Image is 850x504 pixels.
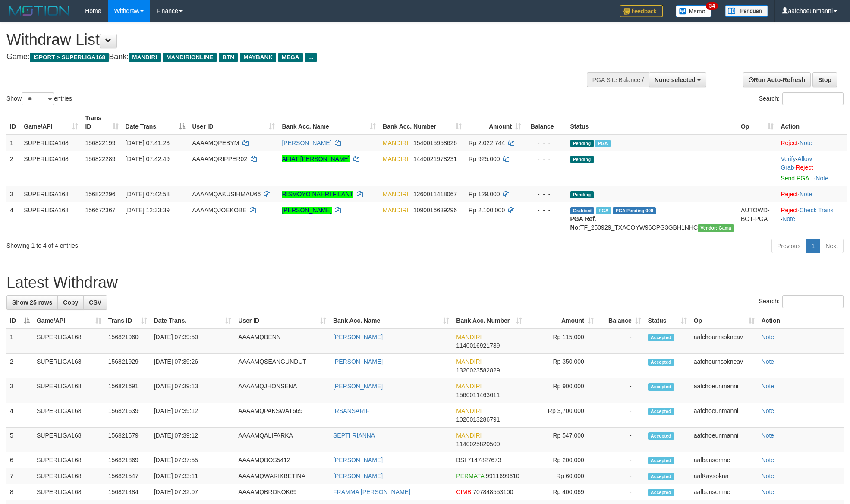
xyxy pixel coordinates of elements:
[597,378,645,403] td: -
[192,207,246,214] span: AAAAMQJOEKOBE
[690,329,758,354] td: aafchournsokneav
[305,53,317,62] span: ...
[33,329,105,354] td: SUPERLIGA168
[762,334,774,340] a: Note
[33,452,105,468] td: SUPERLIGA168
[278,110,379,135] th: Bank Acc. Name: activate to sort column ascending
[676,5,712,17] img: Button%20Memo.svg
[413,207,457,214] span: Copy 1090016639296 to clipboard
[597,354,645,378] td: -
[33,403,105,428] td: SUPERLIGA168
[528,190,563,198] div: - - -
[333,457,383,463] a: [PERSON_NAME]
[413,191,457,198] span: Copy 1260011418067 to clipboard
[57,295,84,310] a: Copy
[597,403,645,428] td: -
[151,354,235,378] td: [DATE] 07:39:26
[330,313,453,329] th: Bank Acc. Name: activate to sort column ascending
[105,378,151,403] td: 156821691
[613,207,656,214] span: PGA Pending
[758,313,844,329] th: Action
[596,207,611,214] span: Marked by aafsengchandara
[777,202,847,235] td: · ·
[690,403,758,428] td: aafchoeunmanni
[743,72,811,87] a: Run Auto-Refresh
[33,468,105,484] td: SUPERLIGA168
[597,428,645,452] td: -
[456,383,482,390] span: MANDIRI
[151,378,235,403] td: [DATE] 07:39:13
[759,295,844,308] label: Search:
[649,72,706,87] button: None selected
[762,432,774,439] a: Note
[6,468,33,484] td: 7
[383,207,408,214] span: MANDIRI
[812,72,837,87] a: Stop
[781,155,796,162] a: Verify
[800,191,812,198] a: Note
[122,110,189,135] th: Date Trans.: activate to sort column descending
[526,484,597,500] td: Rp 400,069
[570,140,594,147] span: Pending
[151,468,235,484] td: [DATE] 07:33:11
[648,334,674,341] span: Accepted
[526,428,597,452] td: Rp 547,000
[6,4,72,17] img: MOTION_logo.png
[6,274,844,291] h1: Latest Withdraw
[126,207,170,214] span: [DATE] 12:33:39
[85,191,115,198] span: 156822296
[33,484,105,500] td: SUPERLIGA168
[781,207,798,214] a: Reject
[192,191,261,198] span: AAAAMQAKUSIHMAU66
[6,329,33,354] td: 1
[456,391,500,398] span: Copy 1560011463611 to clipboard
[105,452,151,468] td: 156821869
[595,140,610,147] span: Marked by aafchoeunmanni
[85,155,115,162] span: 156822289
[655,76,696,83] span: None selected
[6,313,33,329] th: ID: activate to sort column descending
[235,378,330,403] td: AAAAMQJHONSENA
[620,5,663,17] img: Feedback.jpg
[690,452,758,468] td: aafbansomne
[333,334,383,340] a: [PERSON_NAME]
[762,472,774,479] a: Note
[151,428,235,452] td: [DATE] 07:39:12
[781,139,798,146] a: Reject
[456,432,482,439] span: MANDIRI
[486,472,519,479] span: Copy 9911699610 to clipboard
[151,313,235,329] th: Date Trans.: activate to sort column ascending
[333,432,375,439] a: SEPTI RIANNA
[383,155,408,162] span: MANDIRI
[6,484,33,500] td: 8
[83,295,107,310] a: CSV
[737,202,777,235] td: AUTOWD-BOT-PGA
[20,135,82,151] td: SUPERLIGA168
[690,313,758,329] th: Op: activate to sort column ascending
[690,378,758,403] td: aafchoeunmanni
[762,488,774,495] a: Note
[235,403,330,428] td: AAAAMQPAKSWAT669
[698,224,734,232] span: Vendor URL: https://trx31.1velocity.biz
[597,484,645,500] td: -
[379,110,465,135] th: Bank Acc. Number: activate to sort column ascending
[526,378,597,403] td: Rp 900,000
[456,342,500,349] span: Copy 1140016921739 to clipboard
[456,441,500,447] span: Copy 1140025820500 to clipboard
[456,334,482,340] span: MANDIRI
[63,299,78,306] span: Copy
[526,403,597,428] td: Rp 3,700,000
[30,53,109,62] span: ISPORT > SUPERLIGA168
[815,175,828,182] a: Note
[820,239,844,253] a: Next
[456,407,482,414] span: MANDIRI
[528,154,563,163] div: - - -
[759,92,844,105] label: Search:
[151,403,235,428] td: [DATE] 07:39:12
[597,329,645,354] td: -
[690,468,758,484] td: aafKaysokna
[706,2,718,10] span: 34
[20,110,82,135] th: Game/API: activate to sort column ascending
[762,383,774,390] a: Note
[781,175,809,182] a: Send PGA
